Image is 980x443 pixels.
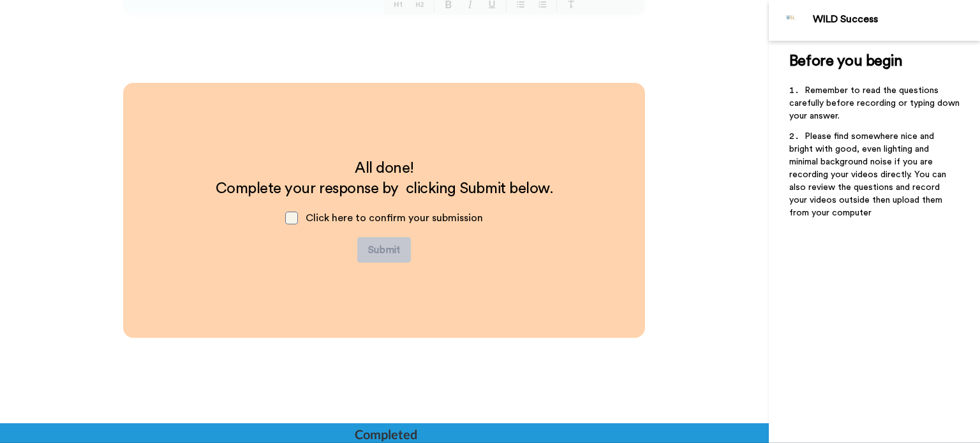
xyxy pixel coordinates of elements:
[776,5,806,36] img: Profile Image
[216,181,553,196] span: Complete your response by clicking Submit below.
[789,86,962,120] span: Remember to read the questions carefully before recording or typing down your answer.
[306,213,483,223] span: Click here to confirm your submission
[789,54,902,69] span: Before you begin
[355,161,414,176] span: All done!
[813,13,979,25] div: WILD Success
[357,237,411,263] button: Submit
[789,132,949,217] span: Please find somewhere nice and bright with good, even lighting and minimal background noise if yo...
[355,425,416,443] div: Completed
